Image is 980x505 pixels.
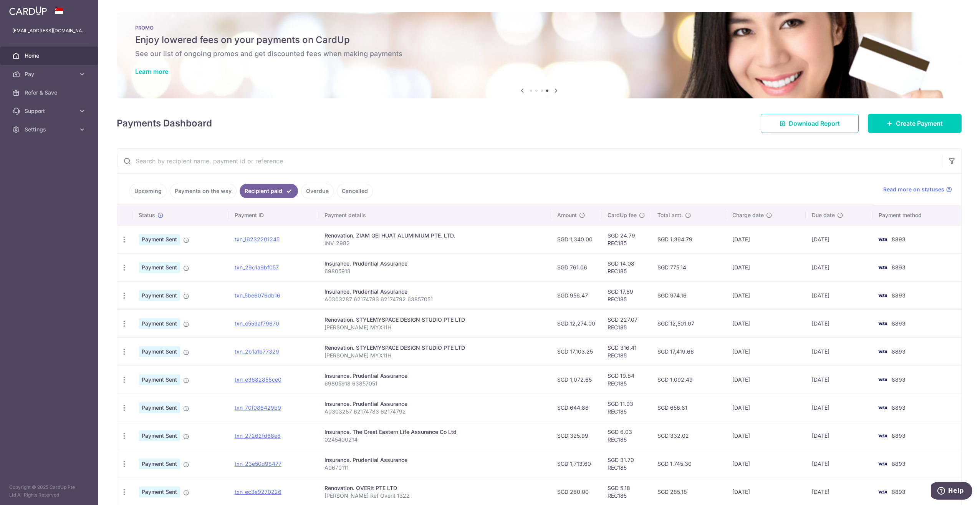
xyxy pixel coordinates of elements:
[551,281,601,309] td: SGD 956.47
[324,344,545,352] div: Renovation. STYLEMYSPACE DESIGN STUDIO PTE LTD
[117,12,962,98] img: Latest Promos banner
[868,114,962,133] a: Create Payment
[12,27,86,35] p: [EMAIL_ADDRESS][DOMAIN_NAME]
[875,403,890,412] img: Bank Card
[551,365,601,394] td: SGD 1,072.65
[726,450,806,478] td: [DATE]
[601,450,651,478] td: SGD 31.70 REC185
[135,34,943,46] h5: Enjoy lowered fees on your payments on CardUp
[726,281,806,309] td: [DATE]
[324,232,545,239] div: Renovation. ZIAM GEI HUAT ALUMINIUM PTE. LTD.
[806,365,872,394] td: [DATE]
[601,365,651,394] td: SGD 19.84 REC185
[657,211,683,219] span: Total amt.
[139,346,180,357] span: Payment Sent
[228,205,318,225] th: Payment ID
[25,52,75,60] span: Home
[651,281,726,309] td: SGD 974.16
[806,225,872,253] td: [DATE]
[25,126,75,133] span: Settings
[875,235,890,244] img: Bank Card
[651,337,726,365] td: SGD 17,419.66
[806,253,872,281] td: [DATE]
[651,450,726,478] td: SGD 1,745.30
[812,211,835,219] span: Due date
[806,450,872,478] td: [DATE]
[601,225,651,253] td: SGD 24.79 REC185
[651,309,726,337] td: SGD 12,501.07
[235,404,281,411] a: txn_70f088429b9
[235,432,281,439] a: txn_27262fd68e8
[875,347,890,356] img: Bank Card
[324,372,545,380] div: Insurance. Prudential Assurance
[9,6,47,15] img: CardUp
[139,430,180,441] span: Payment Sent
[324,436,545,444] p: 0245400214
[551,309,601,337] td: SGD 12,274.00
[883,186,944,193] span: Read more on statuses
[235,320,279,327] a: txn_c559af79670
[139,374,180,385] span: Payment Sent
[651,394,726,422] td: SGD 656.81
[324,408,545,415] p: A0303287 62174783 62174792
[789,119,840,128] span: Download Report
[324,464,545,472] p: A0670111
[324,324,545,331] p: [PERSON_NAME] MYX11H
[25,70,75,78] span: Pay
[875,487,890,497] img: Bank Card
[139,211,155,219] span: Status
[732,211,764,219] span: Charge date
[892,236,906,243] span: 8893
[235,236,280,243] a: txn_16232201245
[726,422,806,450] td: [DATE]
[875,431,890,440] img: Bank Card
[651,365,726,394] td: SGD 1,092.49
[25,89,75,96] span: Refer & Save
[875,263,890,272] img: Bank Card
[324,492,545,500] p: [PERSON_NAME] Ref Overit 1322
[601,394,651,422] td: SGD 11.93 REC185
[139,402,180,413] span: Payment Sent
[726,309,806,337] td: [DATE]
[301,184,334,198] a: Overdue
[324,239,545,247] p: INV-2982
[806,337,872,365] td: [DATE]
[139,318,180,329] span: Payment Sent
[235,292,280,299] a: txn_5be6076db16
[931,482,972,501] iframe: Opens a widget where you can find more information
[337,184,373,198] a: Cancelled
[235,488,281,495] a: txn_ec3e9270226
[139,458,180,469] span: Payment Sent
[883,186,952,193] a: Read more on statuses
[601,253,651,281] td: SGD 14.08 REC185
[324,352,545,359] p: [PERSON_NAME] MYX11H
[324,484,545,492] div: Renovation. OVERit PTE LTD
[135,49,943,58] h6: See our list of ongoing promos and get discounted fees when making payments
[235,264,279,271] a: txn_29c1a9bf057
[324,400,545,408] div: Insurance. Prudential Assurance
[806,394,872,422] td: [DATE]
[318,205,551,225] th: Payment details
[601,309,651,337] td: SGD 227.07 REC185
[551,450,601,478] td: SGD 1,713.60
[872,205,961,225] th: Payment method
[139,234,180,245] span: Payment Sent
[892,348,906,355] span: 8893
[551,253,601,281] td: SGD 761.06
[170,184,237,198] a: Payments on the way
[726,365,806,394] td: [DATE]
[135,25,943,31] p: PROMO
[892,432,906,439] span: 8893
[726,337,806,365] td: [DATE]
[892,488,906,495] span: 8893
[324,267,545,275] p: 69805918
[324,288,545,296] div: Insurance. Prudential Assurance
[129,184,167,198] a: Upcoming
[117,116,212,130] h4: Payments Dashboard
[551,422,601,450] td: SGD 325.99
[139,487,180,497] span: Payment Sent
[875,375,890,384] img: Bank Card
[726,225,806,253] td: [DATE]
[651,225,726,253] td: SGD 1,364.79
